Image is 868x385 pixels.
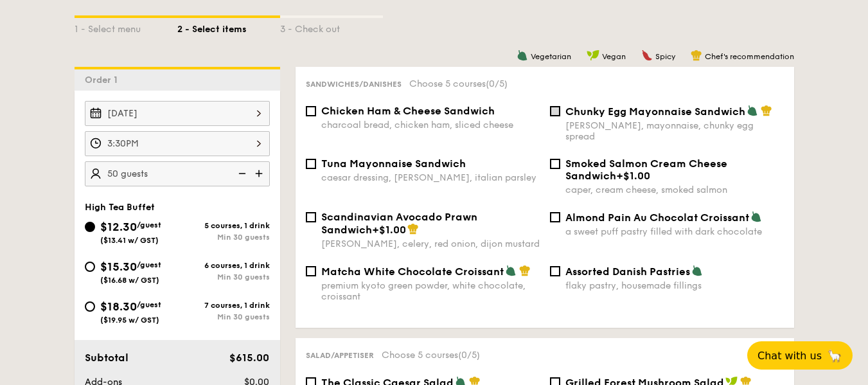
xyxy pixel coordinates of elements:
input: Almond Pain Au Chocolat Croissanta sweet puff pastry filled with dark chocolate [550,212,560,222]
div: 1 - Select menu [75,18,177,36]
span: Smoked Salmon Cream Cheese Sandwich [565,157,727,182]
span: $18.30 [100,300,137,314]
span: Tuna Mayonnaise Sandwich [321,157,466,170]
div: [PERSON_NAME], mayonnaise, chunky egg spread [565,120,784,142]
span: ($13.41 w/ GST) [100,236,159,245]
span: Vegetarian [531,52,571,61]
span: Scandinavian Avocado Prawn Sandwich [321,211,477,236]
span: ($16.68 w/ GST) [100,276,159,285]
img: icon-chef-hat.a58ddaea.svg [761,105,772,116]
img: icon-vegetarian.fe4039eb.svg [750,211,762,222]
img: icon-vegetarian.fe4039eb.svg [747,105,758,116]
input: Tuna Mayonnaise Sandwichcaesar dressing, [PERSON_NAME], italian parsley [306,159,316,169]
span: Salad/Appetiser [306,351,374,360]
span: +$1.00 [616,170,650,182]
span: Choose 5 courses [382,350,480,361]
span: $615.00 [229,352,269,364]
span: /guest [137,220,161,229]
img: icon-add.58712e84.svg [251,161,270,186]
div: 6 courses, 1 drink [177,261,270,270]
span: (0/5) [458,350,480,361]
span: Subtotal [85,352,128,364]
div: premium kyoto green powder, white chocolate, croissant [321,280,540,302]
span: Spicy [655,52,675,61]
input: Chunky Egg Mayonnaise Sandwich[PERSON_NAME], mayonnaise, chunky egg spread [550,106,560,116]
div: 2 - Select items [177,18,280,36]
span: /guest [137,260,161,269]
img: icon-vegetarian.fe4039eb.svg [691,265,703,276]
span: Vegan [602,52,626,61]
span: $15.30 [100,260,137,274]
span: Almond Pain Au Chocolat Croissant [565,211,749,224]
span: +$1.00 [372,224,406,236]
div: 7 courses, 1 drink [177,301,270,310]
input: Scandinavian Avocado Prawn Sandwich+$1.00[PERSON_NAME], celery, red onion, dijon mustard [306,212,316,222]
span: ($19.95 w/ GST) [100,316,159,325]
div: charcoal bread, chicken ham, sliced cheese [321,120,540,130]
img: icon-vegan.f8ff3823.svg [587,49,599,61]
input: Assorted Danish Pastriesflaky pastry, housemade fillings [550,266,560,276]
span: High Tea Buffet [85,202,155,213]
div: flaky pastry, housemade fillings [565,280,784,291]
span: Assorted Danish Pastries [565,265,690,278]
div: 3 - Check out [280,18,383,36]
input: Chicken Ham & Cheese Sandwichcharcoal bread, chicken ham, sliced cheese [306,106,316,116]
input: Event date [85,101,270,126]
input: $15.30/guest($16.68 w/ GST)6 courses, 1 drinkMin 30 guests [85,262,95,272]
span: Choose 5 courses [409,78,508,89]
span: (0/5) [486,78,508,89]
span: Chunky Egg Mayonnaise Sandwich [565,105,745,118]
span: Sandwiches/Danishes [306,80,402,89]
span: $12.30 [100,220,137,234]
input: $18.30/guest($19.95 w/ GST)7 courses, 1 drinkMin 30 guests [85,301,95,312]
div: a sweet puff pastry filled with dark chocolate [565,226,784,237]
div: Min 30 guests [177,273,270,282]
input: Matcha White Chocolate Croissantpremium kyoto green powder, white chocolate, croissant [306,266,316,276]
span: Order 1 [85,75,123,85]
img: icon-chef-hat.a58ddaea.svg [407,223,419,235]
img: icon-chef-hat.a58ddaea.svg [691,49,702,61]
span: Chat with us [757,350,822,362]
div: Min 30 guests [177,312,270,321]
img: icon-chef-hat.a58ddaea.svg [519,265,531,276]
span: Chef's recommendation [705,52,794,61]
div: Min 30 guests [177,233,270,242]
span: Matcha White Chocolate Croissant [321,265,504,278]
span: Chicken Ham & Cheese Sandwich [321,105,495,117]
input: Event time [85,131,270,156]
span: /guest [137,300,161,309]
input: Smoked Salmon Cream Cheese Sandwich+$1.00caper, cream cheese, smoked salmon [550,159,560,169]
div: 5 courses, 1 drink [177,221,270,230]
div: caesar dressing, [PERSON_NAME], italian parsley [321,172,540,183]
img: icon-reduce.1d2dbef1.svg [231,161,251,186]
div: caper, cream cheese, smoked salmon [565,184,784,195]
img: icon-vegetarian.fe4039eb.svg [505,265,517,276]
img: icon-vegetarian.fe4039eb.svg [517,49,528,61]
div: [PERSON_NAME], celery, red onion, dijon mustard [321,238,540,249]
input: Number of guests [85,161,270,186]
span: 🦙 [827,348,842,363]
input: $12.30/guest($13.41 w/ GST)5 courses, 1 drinkMin 30 guests [85,222,95,232]
img: icon-spicy.37a8142b.svg [641,49,653,61]
button: Chat with us🦙 [747,341,853,370]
